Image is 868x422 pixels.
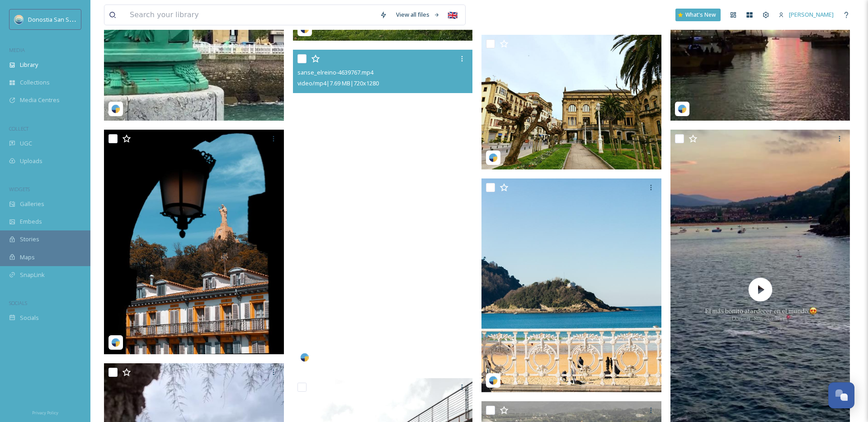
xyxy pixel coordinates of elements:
a: View all files [392,6,444,23]
img: snapsea-logo.png [111,104,120,113]
img: snapsea-logo.png [489,376,498,385]
img: snapsea-logo.png [678,104,687,113]
span: Galleries [20,200,44,208]
span: Socials [20,314,39,322]
button: Open Chat [828,382,854,408]
span: video/mp4 | 7.69 MB | 720 x 1280 [297,79,379,87]
img: hotel_atari-4243836.jpg [481,178,661,392]
span: sanse_elreino-4639767.mp4 [297,68,373,76]
img: snapsea-logo.png [111,338,120,347]
span: Donostia San Sebastián Turismoa [28,15,119,23]
span: Maps [20,253,35,262]
video: sanse_elreino-4639767.mp4 [293,50,473,370]
img: txema_alonso-3943244.jpg [104,130,284,355]
span: SnapLink [20,271,45,279]
input: Search your library [125,5,375,25]
span: UGC [20,139,32,148]
span: WIDGETS [9,186,30,192]
span: COLLECT [9,125,28,132]
a: What's New [675,9,721,21]
img: snapsea-logo.png [489,153,498,162]
img: snapsea-logo.png [300,353,309,362]
img: golocalsansebastian-525256.jpg [481,35,661,170]
span: Media Centres [20,96,60,104]
div: 🇬🇧 [444,7,461,23]
span: Collections [20,78,50,87]
span: Stories [20,235,39,244]
span: Embeds [20,217,42,226]
img: images.jpeg [14,15,24,24]
span: [PERSON_NAME] [789,10,834,19]
span: MEDIA [9,47,25,53]
span: Uploads [20,157,42,165]
span: SOCIALS [9,300,27,306]
a: [PERSON_NAME] [774,6,838,23]
a: Privacy Policy [32,407,58,417]
span: Library [20,61,38,69]
span: Privacy Policy [32,410,58,416]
